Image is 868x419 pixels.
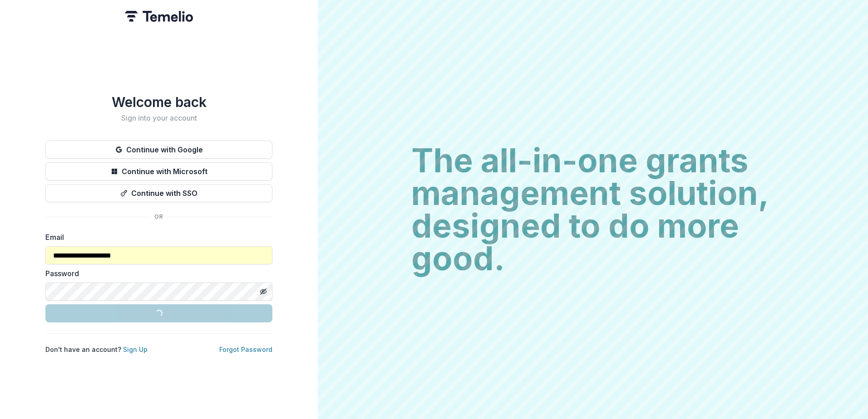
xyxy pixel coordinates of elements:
img: Temelio [125,11,193,22]
button: Continue with SSO [45,184,272,202]
h1: Welcome back [45,94,272,110]
button: Continue with Microsoft [45,162,272,180]
h2: Sign into your account [45,114,272,122]
a: Sign Up [123,346,148,353]
a: Forgot Password [219,346,272,353]
button: Continue with Google [45,141,272,159]
button: Toggle password visibility [256,284,271,299]
label: Password [45,268,267,279]
p: Don't have an account? [45,345,148,354]
label: Email [45,232,267,243]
